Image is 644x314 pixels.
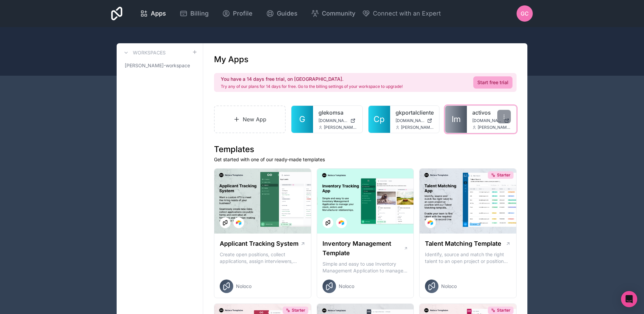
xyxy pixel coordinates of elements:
[473,76,512,89] a: Start free trial
[214,105,286,133] a: New App
[236,283,252,290] span: Noloco
[133,49,166,56] h3: Workspaces
[521,9,529,18] span: GC
[291,106,313,133] a: G
[324,125,357,130] span: [PERSON_NAME][EMAIL_ADDRESS][DOMAIN_NAME]
[497,308,510,313] span: Starter
[236,220,241,225] img: Airtable Logo
[362,9,441,18] button: Connect with an Expert
[122,49,166,57] a: Workspaces
[452,114,461,125] span: Im
[401,125,434,130] span: [PERSON_NAME][EMAIL_ADDRESS][DOMAIN_NAME]
[445,106,467,133] a: Im
[214,144,517,155] h1: Templates
[318,118,357,123] a: [DOMAIN_NAME]
[472,118,501,123] span: [DOMAIN_NAME]
[425,251,511,265] p: Identify, source and match the right talent to an open project or position with our Talent Matchi...
[220,239,299,248] h1: Applicant Tracking System
[125,62,190,69] span: [PERSON_NAME]-workspace
[306,6,361,21] a: Community
[322,9,355,18] span: Community
[339,283,354,290] span: Noloco
[373,9,441,18] span: Connect with an Expert
[497,172,510,178] span: Starter
[174,6,214,21] a: Billing
[472,118,511,123] a: [DOMAIN_NAME]
[318,118,348,123] span: [DOMAIN_NAME]
[621,291,637,307] div: Open Intercom Messenger
[221,76,403,82] h2: You have a 14 days free trial, on [GEOGRAPHIC_DATA].
[135,6,171,21] a: Apps
[233,9,253,18] span: Profile
[277,9,297,18] span: Guides
[214,54,248,65] h1: My Apps
[368,106,390,133] a: Cp
[396,118,425,123] span: [DOMAIN_NAME]
[396,118,434,123] a: [DOMAIN_NAME]
[478,125,511,130] span: [PERSON_NAME][EMAIL_ADDRESS][DOMAIN_NAME]
[441,283,457,290] span: Noloco
[261,6,303,21] a: Guides
[190,9,209,18] span: Billing
[374,114,385,125] span: Cp
[472,108,511,117] a: activos
[292,308,305,313] span: Starter
[318,108,357,117] a: glekomsa
[323,261,408,274] p: Simple and easy to use Inventory Management Application to manage your stock, orders and Manufact...
[220,251,306,265] p: Create open positions, collect applications, assign interviewers, centralise candidate feedback a...
[122,59,197,72] a: [PERSON_NAME]-workspace
[425,239,501,248] h1: Talent Matching Template
[151,9,166,18] span: Apps
[299,114,305,125] span: G
[217,6,258,21] a: Profile
[221,84,403,89] p: Try any of our plans for 14 days for free. Go to the billing settings of your workspace to upgrade!
[428,220,433,225] img: Airtable Logo
[339,220,344,225] img: Airtable Logo
[214,156,517,163] p: Get started with one of our ready-made templates
[396,108,434,117] a: gkportalcliente
[323,239,404,258] h1: Inventory Management Template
